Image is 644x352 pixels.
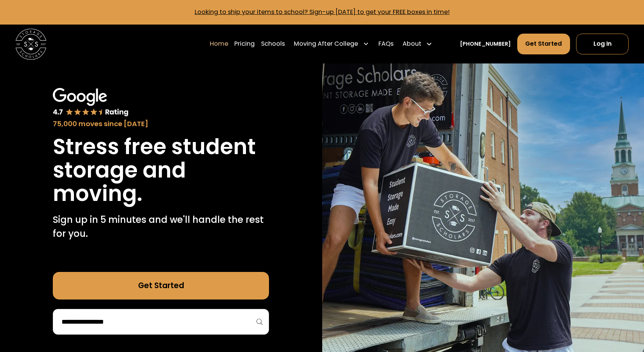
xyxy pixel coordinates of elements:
div: About [403,39,421,49]
a: Get Started [517,34,570,54]
div: Moving After College [291,33,372,55]
a: FAQs [378,33,393,55]
a: Pricing [234,33,255,55]
img: Google 4.7 star rating [53,88,129,117]
div: About [400,33,435,55]
div: Moving After College [294,39,358,49]
a: [PHONE_NUMBER] [460,40,511,48]
a: Home [210,33,228,55]
a: Looking to ship your items to school? Sign-up [DATE] to get your FREE boxes in time! [195,8,450,16]
img: Storage Scholars main logo [15,29,46,60]
p: Sign up in 5 minutes and we'll handle the rest for you. [53,213,269,241]
a: Schools [261,33,285,55]
h1: Stress free student storage and moving. [53,135,269,205]
div: 75,000 moves since [DATE] [53,119,269,129]
a: Log In [576,34,629,54]
a: Get Started [53,272,269,300]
